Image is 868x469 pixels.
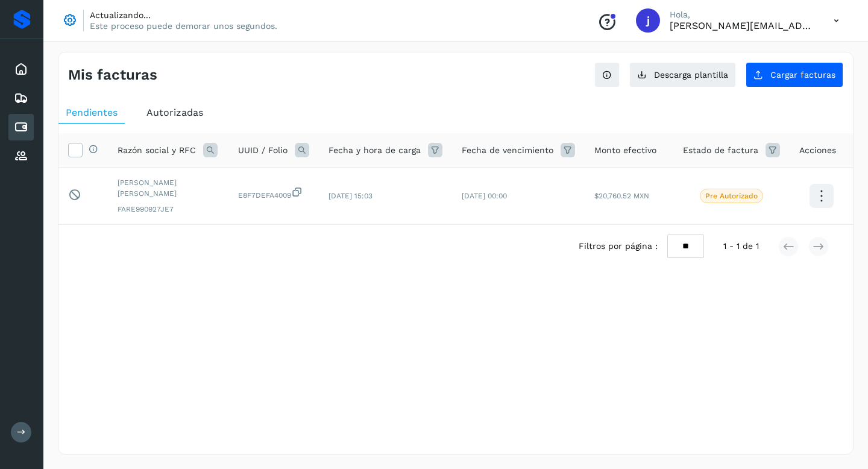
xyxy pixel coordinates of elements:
[462,192,507,200] span: [DATE] 00:00
[770,71,835,79] span: Cargar facturas
[799,144,836,157] span: Acciones
[746,62,843,87] button: Cargar facturas
[683,144,758,157] span: Estado de factura
[329,192,373,200] span: [DATE] 15:03
[670,20,814,31] p: jose@commerzcargo.com
[8,143,34,169] div: Proveedores
[705,192,758,200] p: Pre Autorizado
[90,10,277,20] p: Actualizando...
[90,20,277,31] p: Este proceso puede demorar unos segundos.
[68,66,157,84] h4: Mis facturas
[118,144,196,157] span: Razón social y RFC
[670,10,814,20] p: Hola,
[723,240,759,253] span: 1 - 1 de 1
[66,107,118,118] span: Pendientes
[118,204,219,215] span: FARE990927JE7
[8,85,34,112] div: Embarques
[594,192,649,200] span: $20,760.52 MXN
[654,71,728,79] span: Descarga plantilla
[8,114,34,140] div: Cuentas por pagar
[629,62,736,87] button: Descarga plantilla
[8,56,34,83] div: Inicio
[579,240,658,253] span: Filtros por página :
[238,186,309,201] span: E8F7DEFA4009
[118,177,219,199] span: [PERSON_NAME] [PERSON_NAME]
[462,144,553,157] span: Fecha de vencimiento
[329,144,421,157] span: Fecha y hora de carga
[146,107,203,118] span: Autorizadas
[238,144,288,157] span: UUID / Folio
[594,144,656,157] span: Monto efectivo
